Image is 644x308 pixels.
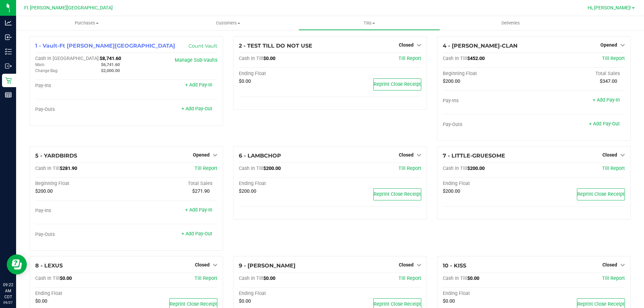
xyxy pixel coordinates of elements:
[577,191,625,197] span: Reprint Close Receipt
[374,191,421,197] span: Reprint Close Receipt
[263,275,275,281] span: $0.00
[239,275,263,281] span: Cash In Till
[35,62,45,67] span: Main:
[589,121,620,127] a: + Add Pay-Out
[35,298,47,304] span: $0.00
[189,43,217,49] a: Count Vault
[239,298,251,304] span: $0.00
[263,56,275,61] span: $0.00
[602,166,625,171] a: Till Report
[5,34,12,41] inline-svg: Inbound
[100,56,121,61] span: $8,741.60
[158,20,298,26] span: Customers
[239,78,251,84] span: $0.00
[3,282,13,300] p: 09:22 AM CDT
[443,166,467,171] span: Cash In Till
[101,62,120,67] span: $6,741.60
[35,152,77,159] span: 5 - YARDBIRDS
[239,181,330,187] div: Ending Float
[373,78,421,90] button: Reprint Close Receipt
[399,152,414,158] span: Closed
[602,56,625,61] a: Till Report
[374,301,421,307] span: Reprint Close Receipt
[600,78,617,84] span: $347.00
[443,291,534,297] div: Ending Float
[440,16,581,30] a: Deliveries
[398,56,421,61] span: Till Report
[35,83,126,89] div: Pay-Ins
[399,42,414,48] span: Closed
[239,152,281,159] span: 6 - LAMBCHOP
[263,166,281,171] span: $200.00
[600,42,617,48] span: Opened
[181,106,212,112] a: + Add Pay-Out
[35,188,53,194] span: $200.00
[443,98,534,104] div: Pay-Ins
[185,207,212,213] a: + Add Pay-In
[577,188,625,200] button: Reprint Close Receipt
[175,57,217,63] a: Manage Sub-Vaults
[443,78,460,84] span: $200.00
[195,166,217,171] a: Till Report
[443,71,534,77] div: Beginning Float
[374,81,421,87] span: Reprint Close Receipt
[60,275,72,281] span: $0.00
[467,275,479,281] span: $0.00
[35,107,126,113] div: Pay-Outs
[35,232,126,238] div: Pay-Outs
[157,16,299,30] a: Customers
[195,262,210,267] span: Closed
[443,262,466,269] span: 10 - KISS
[35,275,60,281] span: Cash In Till
[443,181,534,187] div: Ending Float
[185,82,212,88] a: + Add Pay-In
[239,291,330,297] div: Ending Float
[602,262,617,267] span: Closed
[467,56,485,61] span: $452.00
[195,275,217,281] a: Till Report
[398,166,421,171] span: Till Report
[373,188,421,200] button: Reprint Close Receipt
[399,262,414,267] span: Closed
[398,275,421,281] a: Till Report
[577,301,625,307] span: Reprint Close Receipt
[588,5,631,10] span: Hi, [PERSON_NAME]!
[181,231,212,237] a: + Add Pay-Out
[16,16,157,30] a: Purchases
[492,20,529,26] span: Deliveries
[534,71,625,77] div: Total Sales
[5,63,12,69] inline-svg: Outbound
[101,68,120,73] span: $2,000.00
[192,188,210,194] span: $271.90
[443,152,505,159] span: 7 - LITTLE-GRUESOME
[35,262,63,269] span: 8 - LEXUS
[35,208,126,214] div: Pay-Ins
[35,291,126,297] div: Ending Float
[299,16,440,30] a: Tills
[170,301,217,307] span: Reprint Close Receipt
[7,254,27,274] iframe: Resource center
[35,68,58,73] span: Change Bag:
[35,166,60,171] span: Cash In Till
[443,122,534,128] div: Pay-Outs
[5,77,12,84] inline-svg: Retail
[443,188,460,194] span: $200.00
[239,43,312,49] span: 2 - TEST TILL DO NOT USE
[5,48,12,55] inline-svg: Inventory
[443,275,467,281] span: Cash In Till
[35,43,175,49] span: 1 - Vault-Ft [PERSON_NAME][GEOGRAPHIC_DATA]
[602,275,625,281] a: Till Report
[239,188,256,194] span: $200.00
[16,20,157,26] span: Purchases
[239,71,330,77] div: Ending Float
[239,262,296,269] span: 9 - [PERSON_NAME]
[299,20,439,26] span: Tills
[443,298,455,304] span: $0.00
[467,166,485,171] span: $200.00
